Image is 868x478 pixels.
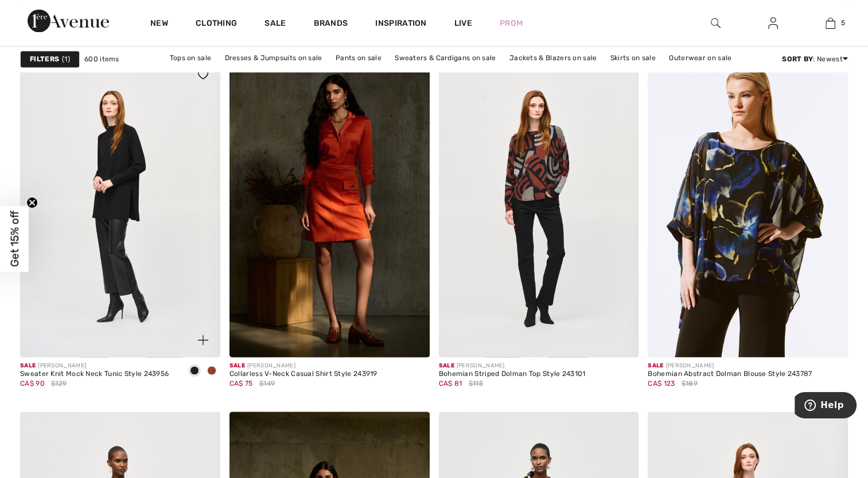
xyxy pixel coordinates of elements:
img: My Info [768,16,778,30]
img: Bohemian Striped Dolman Top Style 243101. Black/Multi [439,57,639,357]
div: Bohemian Striped Dolman Top Style 243101 [439,370,586,378]
a: Jackets & Blazers on sale [504,50,603,65]
div: Collarless V-Neck Casual Shirt Style 243919 [229,370,377,378]
img: Bohemian Abstract Dolman Blouse Style 243787. Black/Multi [648,57,848,357]
div: [PERSON_NAME] [20,362,169,370]
span: 5 [841,18,845,28]
button: Close teaser [26,197,38,209]
img: My Bag [826,16,835,30]
span: $129 [51,378,67,389]
a: Sweaters & Cardigans on sale [389,50,501,65]
span: Sale [20,362,36,369]
div: Black [186,362,203,381]
a: Dresses & Jumpsuits on sale [219,50,328,65]
img: Sweater Knit Mock Neck Tunic Style 243956. Black [20,57,220,357]
a: Outerwear on sale [663,50,737,65]
img: heart_black_full.svg [198,70,208,79]
a: Clothing [196,18,237,30]
img: plus_v2.svg [198,335,208,345]
span: 600 items [84,54,119,64]
a: Skirts on sale [605,50,661,65]
span: CA$ 90 [20,379,45,387]
span: Sale [439,362,454,369]
strong: Sort By [782,55,813,63]
img: search the website [711,16,721,30]
a: New [150,18,168,30]
span: $149 [259,378,275,389]
a: Sale [264,18,286,30]
span: Inspiration [375,18,426,30]
div: Sweater Knit Mock Neck Tunic Style 243956 [20,370,169,378]
span: Get 15% off [8,211,21,267]
a: Sign In [759,16,787,30]
div: [PERSON_NAME] [229,362,377,370]
a: Pants on sale [330,50,387,65]
img: Collarless V-Neck Casual Shirt Style 243919. Lava [229,57,430,357]
a: Prom [500,17,523,29]
span: CA$ 123 [648,379,675,387]
span: $189 [682,378,698,389]
div: [PERSON_NAME] [439,362,586,370]
a: Tops on sale [164,50,217,65]
span: 1 [62,54,70,64]
a: 5 [802,16,858,30]
span: $115 [469,378,483,389]
div: Bohemian Abstract Dolman Blouse Style 243787 [648,370,812,378]
a: Brands [314,18,348,30]
div: : Newest [782,54,848,64]
a: Live [454,17,472,29]
div: Cinnamon [203,362,220,381]
iframe: Opens a widget where you can find more information [795,392,857,421]
div: [PERSON_NAME] [648,362,812,370]
strong: Filters [30,54,59,64]
img: 1ère Avenue [28,9,109,32]
span: CA$ 81 [439,379,462,387]
span: Sale [648,362,663,369]
span: CA$ 75 [229,379,253,387]
span: Sale [229,362,245,369]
